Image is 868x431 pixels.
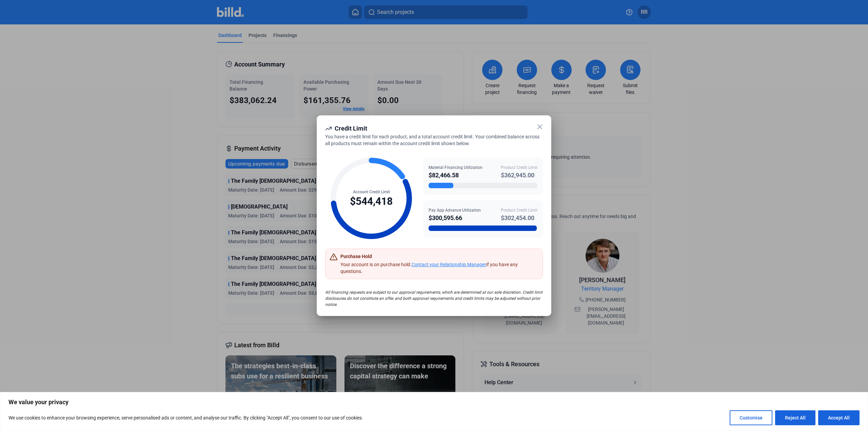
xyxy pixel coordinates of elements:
[730,410,772,425] button: Customise
[325,290,542,307] span: All financing requests are subject to our approval requirements, which are determined at our sole...
[818,410,860,425] button: Accept All
[429,207,481,213] div: Pay App Advance Utilization
[8,414,363,422] p: We use cookies to enhance your browsing experience, serve personalised ads or content, and analys...
[429,164,482,171] div: Material Financing Utilization
[429,171,482,180] div: $82,466.58
[340,253,372,260] div: Purchase Hold
[325,134,539,146] span: You have a credit limit for each product, and a total account credit limit. Your combined balance...
[340,261,538,275] div: Your account is on purchase hold. if you have any questions.
[501,171,537,180] div: $362,945.00
[501,164,537,171] div: Product Credit Limit
[429,213,481,223] div: $300,595.66
[350,195,393,208] div: $544,418
[335,125,367,132] span: Credit Limit
[8,398,860,406] p: We value your privacy
[412,262,486,267] a: Contact your Relationship Manager
[350,189,393,195] div: Account Credit Limit
[775,410,815,425] button: Reject All
[501,213,537,223] div: $302,454.00
[501,207,537,213] div: Product Credit Limit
